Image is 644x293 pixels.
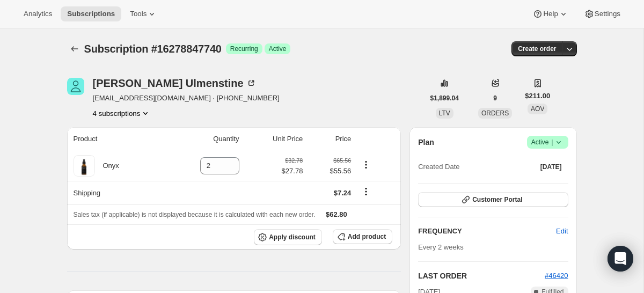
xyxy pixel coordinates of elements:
[357,186,375,197] button: Shipping actions
[334,189,352,197] span: $7.24
[577,6,627,21] button: Settings
[67,127,164,151] th: Product
[254,229,322,245] button: Apply discount
[525,91,550,101] span: $211.00
[418,192,568,207] button: Customer Portal
[348,232,386,241] span: Add product
[67,78,84,95] span: Heather Ulmenstine
[608,246,633,272] div: Open Intercom Messenger
[130,10,147,18] span: Tools
[418,270,545,281] h2: LAST ORDER
[418,162,459,172] span: Created Date
[24,10,52,18] span: Analytics
[84,43,222,55] span: Subscription #16278847740
[543,10,558,18] span: Help
[511,41,562,56] button: Create order
[163,127,243,151] th: Quantity
[333,157,351,164] small: $65.56
[595,10,620,18] span: Settings
[424,91,465,106] button: $1,899.04
[333,229,392,244] button: Add product
[123,6,164,21] button: Tools
[67,181,164,204] th: Shipping
[67,41,82,56] button: Subscriptions
[556,226,568,237] span: Edit
[269,45,287,53] span: Active
[93,108,151,119] button: Product actions
[418,226,556,237] h2: FREQUENCY
[230,45,258,53] span: Recurring
[61,6,121,21] button: Subscriptions
[357,159,375,171] button: Product actions
[545,272,568,280] a: #46420
[93,78,257,89] div: [PERSON_NAME] Ulmenstine
[282,166,303,177] span: $27.78
[418,137,434,148] h2: Plan
[93,93,280,104] span: [EMAIL_ADDRESS][DOMAIN_NAME] · [PHONE_NUMBER]
[74,211,316,218] span: Sales tax (if applicable) is not displayed because it is calculated with each new order.
[534,159,568,174] button: [DATE]
[518,45,556,53] span: Create order
[481,109,509,117] span: ORDERS
[531,105,544,113] span: AOV
[285,157,303,164] small: $32.78
[243,127,306,151] th: Unit Price
[95,160,119,171] div: Onyx
[487,91,503,106] button: 9
[439,109,450,117] span: LTV
[472,195,522,204] span: Customer Portal
[540,163,562,171] span: [DATE]
[306,127,354,151] th: Price
[17,6,58,21] button: Analytics
[418,243,464,251] span: Every 2 weeks
[309,166,351,177] span: $55.56
[67,10,115,18] span: Subscriptions
[545,270,568,281] button: #46420
[430,94,459,102] span: $1,899.04
[326,210,347,218] span: $62.80
[493,94,497,102] span: 9
[550,223,574,240] button: Edit
[269,233,316,241] span: Apply discount
[551,138,553,146] span: |
[531,137,564,148] span: Active
[526,6,575,21] button: Help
